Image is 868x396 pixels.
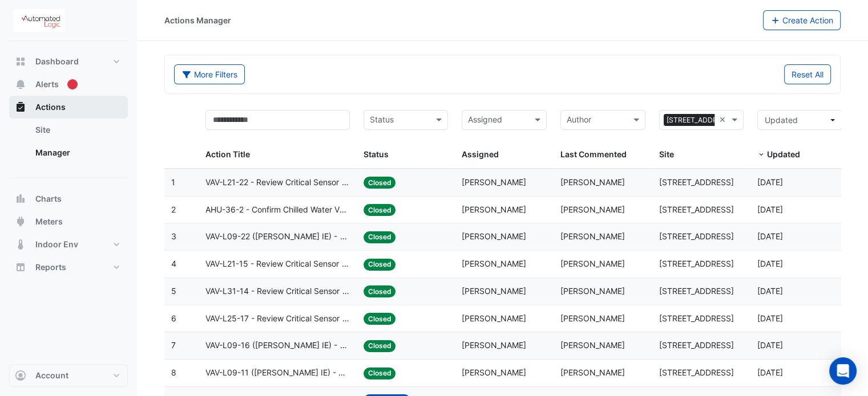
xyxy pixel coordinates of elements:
span: [PERSON_NAME] [462,259,526,268]
span: Meters [35,216,63,227]
span: 3 [171,231,176,241]
app-icon: Dashboard [15,56,26,67]
span: Action Title [205,149,250,159]
span: Dashboard [35,56,79,67]
span: Closed [364,340,396,352]
span: Updated [767,149,800,159]
span: Indoor Env [35,239,78,250]
span: [PERSON_NAME] [560,313,625,323]
span: Closed [364,231,396,243]
span: 7 [171,340,176,350]
button: More Filters [174,64,245,84]
span: 2025-08-15T11:26:20.812 [757,340,783,350]
span: [PERSON_NAME] [462,205,526,214]
span: [STREET_ADDRESS] [659,368,734,377]
span: [PERSON_NAME] [560,368,625,377]
span: [PERSON_NAME] [560,259,625,268]
span: 2025-08-18T13:24:51.555 [757,231,783,241]
span: [PERSON_NAME] [560,340,625,350]
span: Closed [364,177,396,189]
button: Actions [9,96,128,119]
span: Site [659,149,674,159]
span: 2025-08-18T13:26:08.776 [757,205,783,214]
span: Account [35,370,68,381]
span: [PERSON_NAME] [560,205,625,214]
div: Tooltip anchor [67,79,78,89]
span: VAV-L09-16 ([PERSON_NAME] IE) - Review Critical Sensor Outside Range [205,339,349,352]
button: Reports [9,256,128,279]
span: [STREET_ADDRESS] [659,340,734,350]
span: VAV-L21-22 - Review Critical Sensor Outside Range [205,176,349,189]
span: [PERSON_NAME] [462,286,526,296]
span: [STREET_ADDRESS] [659,313,734,323]
a: Manager [26,141,128,164]
span: 6 [171,313,176,323]
span: Updated [765,115,798,125]
span: Closed [364,368,396,379]
span: VAV-L09-22 ([PERSON_NAME] IE) - Review Critical Sensor Outside Range [205,230,349,243]
span: 1 [171,177,175,187]
span: [STREET_ADDRESS] [659,231,734,241]
span: VAV-L25-17 - Review Critical Sensor Outside Range [205,312,349,325]
button: Reset All [784,64,831,84]
button: Updated [757,110,842,130]
button: Indoor Env [9,233,128,256]
span: 2025-08-18T13:04:56.906 [757,259,783,268]
div: Open Intercom Messenger [829,357,857,385]
span: 2 [171,205,176,214]
span: Clear [719,113,729,126]
button: Alerts [9,73,128,96]
button: Charts [9,187,128,210]
span: [PERSON_NAME] [462,231,526,241]
span: [PERSON_NAME] [462,368,526,377]
span: VAV-L31-14 - Review Critical Sensor Outside Range [205,285,349,298]
app-icon: Meters [15,216,26,227]
div: Actions [9,119,128,169]
div: Actions Manager [164,14,231,26]
app-icon: Indoor Env [15,239,26,250]
span: 4 [171,259,176,268]
span: Last Commented [560,149,627,159]
app-icon: Actions [15,101,26,113]
span: [STREET_ADDRESS] [664,114,736,126]
span: [PERSON_NAME] [462,177,526,187]
span: [PERSON_NAME] [560,177,625,187]
span: VAV-L21-15 - Review Critical Sensor Outside Range [205,258,349,271]
span: Actions [35,101,66,113]
span: Closed [364,285,396,297]
span: 2025-08-15T11:25:44.814 [757,368,783,377]
button: Create Action [763,10,841,30]
span: [STREET_ADDRESS] [659,286,734,296]
span: [PERSON_NAME] [560,231,625,241]
app-icon: Alerts [15,79,26,90]
app-icon: Reports [15,262,26,273]
span: [PERSON_NAME] [462,340,526,350]
span: 2025-08-18T13:03:55.813 [757,286,783,296]
span: Closed [364,313,396,325]
button: Meters [9,210,128,233]
span: Alerts [35,79,59,90]
app-icon: Charts [15,193,26,205]
span: [STREET_ADDRESS] [659,259,734,268]
img: Company Logo [14,9,65,32]
button: Dashboard [9,50,128,73]
span: VAV-L09-11 ([PERSON_NAME] IE) - Review Critical Sensor Outside Range [205,366,349,379]
span: Charts [35,193,62,205]
span: 8 [171,368,176,377]
span: Status [364,149,389,159]
button: Account [9,364,128,387]
span: [PERSON_NAME] [462,313,526,323]
span: 2025-08-18T13:26:57.893 [757,177,783,187]
span: [STREET_ADDRESS] [659,205,734,214]
span: [STREET_ADDRESS] [659,177,734,187]
span: AHU-36-2 - Confirm Chilled Water Valve Override Closed [205,203,349,217]
a: Site [26,119,128,141]
span: 5 [171,286,176,296]
span: Reports [35,262,66,273]
span: Closed [364,204,396,216]
span: 2025-08-18T13:02:57.601 [757,313,783,323]
span: Assigned [462,149,499,159]
span: [PERSON_NAME] [560,286,625,296]
span: Closed [364,259,396,271]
